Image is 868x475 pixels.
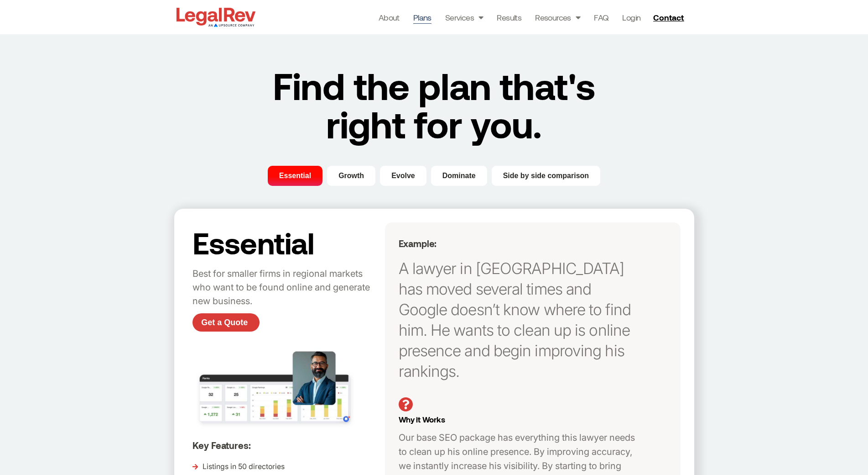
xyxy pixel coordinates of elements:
span: Contact [653,13,684,21]
a: Get a Quote [192,313,260,332]
span: Dominate [442,170,476,181]
a: Login [622,11,640,24]
nav: Menu [379,11,641,24]
a: Resources [535,11,580,24]
a: Results [497,11,521,24]
span: Side by side comparison [503,170,589,181]
span: Listings in 50 directories [200,460,285,474]
h2: Essential [192,227,380,258]
p: A lawyer in [GEOGRAPHIC_DATA] has moved several times and Google doesn’t know where to find him. ... [399,258,639,381]
span: Growth [338,170,364,181]
span: Evolve [391,170,415,181]
h2: Find the plan that's right for you. [252,66,616,143]
a: FAQ [594,11,608,24]
a: Services [445,11,483,24]
span: Why it Works [399,415,445,424]
a: Plans [413,11,431,24]
a: About [379,11,400,24]
a: Contact [650,10,690,25]
span: Get a Quote [201,318,248,327]
p: Best for smaller firms in regional markets who want to be found online and generate new business. [192,267,380,308]
h5: Key Features: [192,440,380,451]
h5: Example: [399,238,639,249]
span: Essential [279,170,311,181]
